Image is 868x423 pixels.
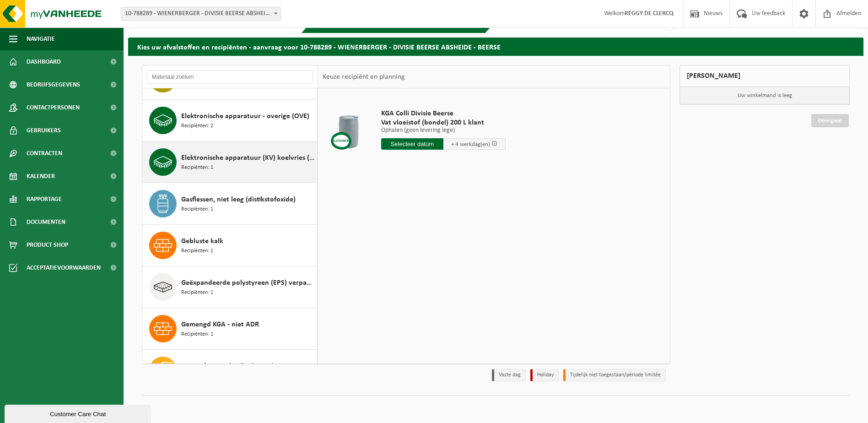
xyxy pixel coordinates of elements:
[181,111,309,122] span: Elektronische apparatuur - overige (OVE)
[381,127,506,134] p: Ophalen (geen levering lege)
[492,369,526,381] li: Vaste dag
[27,50,61,73] span: Dashboard
[142,308,318,350] button: Gemengd KGA - niet ADR Recipiënten: 1
[181,205,213,214] span: Recipiënten: 1
[27,73,80,96] span: Bedrijfsgegevens
[181,236,223,247] span: Gebluste kalk
[142,266,318,308] button: Geëxpandeerde polystyreen (EPS) verpakking (< 1 m² per stuk), recycleerbaar Recipiënten: 1
[27,27,55,50] span: Navigatie
[181,319,259,330] span: Gemengd KGA - niet ADR
[142,350,318,391] button: Karton/papier, los (bedrijven)
[625,10,674,17] strong: REGGY DE CLERCQ
[181,330,213,339] span: Recipiënten: 1
[381,138,443,150] input: Selecteer datum
[679,65,850,87] div: [PERSON_NAME]
[27,256,101,279] span: Acceptatievoorwaarden
[142,225,318,266] button: Gebluste kalk Recipiënten: 1
[181,194,296,205] span: Gasflessen, niet leeg (distikstofoxide)
[181,247,213,255] span: Recipiënten: 1
[181,122,213,130] span: Recipiënten: 2
[5,403,153,423] iframe: chat widget
[181,277,315,288] span: Geëxpandeerde polystyreen (EPS) verpakking (< 1 m² per stuk), recycleerbaar
[27,165,55,188] span: Kalender
[318,65,410,88] div: Keuze recipiënt en planning
[128,38,863,55] h2: Kies uw afvalstoffen en recipiënten - aanvraag voor 10-788289 - WIENERBERGER - DIVISIE BEERSE ABS...
[142,141,318,183] button: Elektronische apparatuur (KV) koelvries (huishoudelijk) Recipiënten: 1
[27,233,68,256] span: Product Shop
[381,109,506,118] span: KGA Colli Divisie Beerse
[181,288,213,297] span: Recipiënten: 1
[142,100,318,141] button: Elektronische apparatuur - overige (OVE) Recipiënten: 2
[27,211,65,233] span: Documenten
[530,369,559,381] li: Holiday
[181,152,315,163] span: Elektronische apparatuur (KV) koelvries (huishoudelijk)
[147,70,313,84] input: Materiaal zoeken
[811,114,849,127] a: Doorgaan
[27,119,61,142] span: Gebruikers
[181,361,274,372] span: Karton/papier, los (bedrijven)
[381,118,506,127] span: Vat vloeistof (bondel) 200 L klant
[563,369,666,381] li: Tijdelijk niet toegestaan/période limitée
[142,183,318,225] button: Gasflessen, niet leeg (distikstofoxide) Recipiënten: 1
[181,163,213,172] span: Recipiënten: 1
[27,96,80,119] span: Contactpersonen
[27,188,62,211] span: Rapportage
[451,141,490,147] span: + 4 werkdag(en)
[27,142,62,165] span: Contracten
[121,7,280,20] span: 10-788289 - WIENERBERGER - DIVISIE BEERSE ABSHEIDE - BEERSE
[680,87,849,104] p: Uw winkelmand is leeg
